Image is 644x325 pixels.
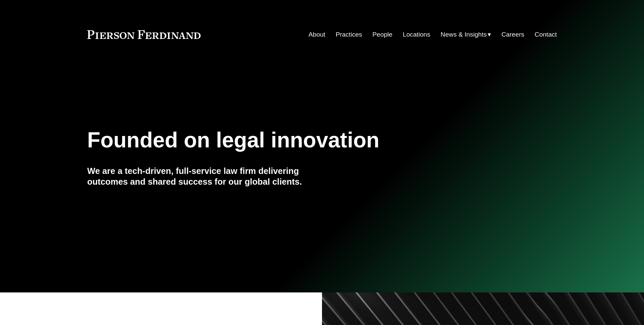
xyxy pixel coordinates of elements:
h1: Founded on legal innovation [87,128,479,152]
a: Contact [535,28,557,41]
a: Practices [336,28,362,41]
a: About [309,28,325,41]
a: folder dropdown [441,28,491,41]
a: Careers [501,28,524,41]
h4: We are a tech-driven, full-service law firm delivering outcomes and shared success for our global... [87,166,322,187]
a: Locations [403,28,430,41]
span: News & Insights [441,29,487,41]
a: People [372,28,392,41]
